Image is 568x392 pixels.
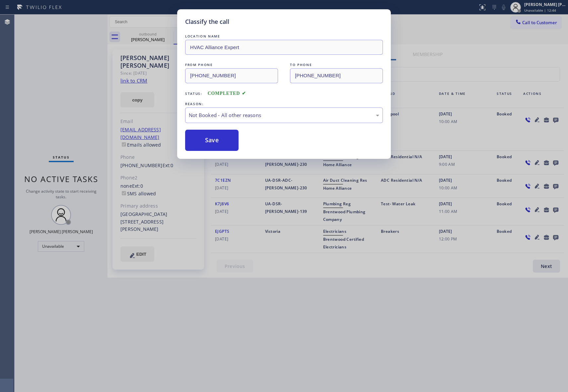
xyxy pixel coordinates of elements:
[185,68,278,83] input: From phone
[185,33,383,40] div: LOCATION NAME
[208,91,246,96] span: COMPLETED
[185,17,229,26] h5: Classify the call
[185,91,202,96] span: Status:
[290,68,383,83] input: To phone
[185,130,239,151] button: Save
[185,61,278,68] div: FROM PHONE
[189,111,379,119] div: Not Booked - All other reasons
[185,100,383,107] div: REASON:
[290,61,383,68] div: TO PHONE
